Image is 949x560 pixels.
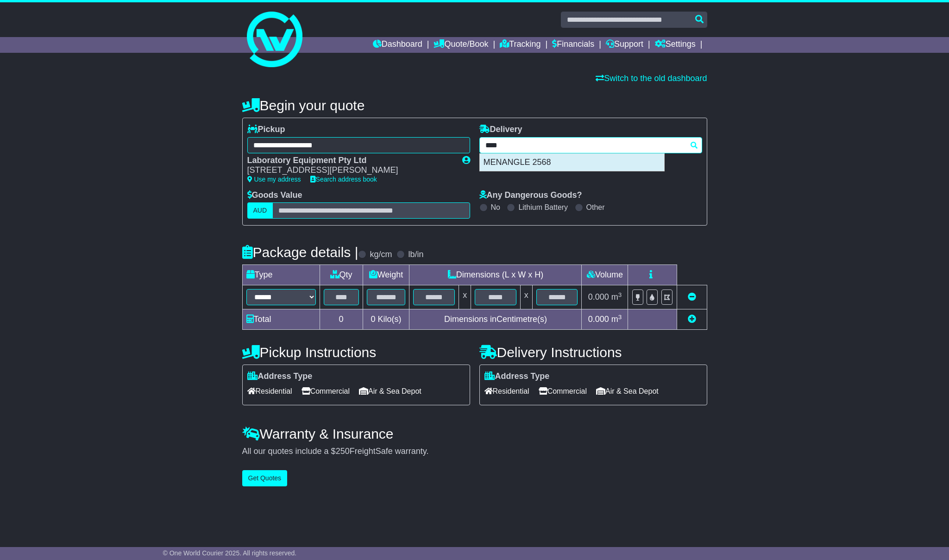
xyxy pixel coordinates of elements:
label: No [491,203,500,212]
label: Delivery [479,125,522,135]
a: Search address book [310,176,377,183]
a: Switch to the old dashboard [596,74,707,83]
td: x [459,285,471,309]
span: 250 [336,447,350,456]
label: Goods Value [247,190,302,201]
label: Other [586,203,605,212]
span: 0 [371,315,375,324]
h4: Begin your quote [242,98,707,113]
h4: Warranty & Insurance [242,426,707,441]
label: Address Type [247,371,313,382]
label: Pickup [247,125,285,135]
td: 0 [320,309,363,330]
td: Weight [363,265,409,285]
td: Volume [582,265,628,285]
td: x [520,285,532,309]
a: Remove this item [688,292,696,302]
td: Qty [320,265,363,285]
label: Address Type [484,371,550,382]
td: Dimensions in Centimetre(s) [409,309,582,330]
a: Use my address [247,176,301,183]
span: © One World Courier 2025. All rights reserved. [163,549,297,557]
td: Dimensions (L x W x H) [409,265,582,285]
typeahead: Please provide city [479,137,702,153]
span: Residential [247,384,292,398]
sup: 3 [618,291,622,298]
span: Commercial [302,384,350,398]
label: Lithium Battery [518,203,568,212]
td: Kilo(s) [363,309,409,330]
div: MENANGLE 2568 [480,154,664,171]
sup: 3 [618,314,622,321]
label: lb/in [408,250,423,260]
span: Residential [484,384,529,398]
div: All our quotes include a $ FreightSafe warranty. [242,447,707,457]
span: Air & Sea Depot [359,384,421,398]
span: 0.000 [588,315,609,324]
button: Get Quotes [242,470,288,486]
td: Type [242,265,320,285]
h4: Package details | [242,245,358,260]
h4: Delivery Instructions [479,345,707,360]
div: [STREET_ADDRESS][PERSON_NAME] [247,165,453,176]
label: kg/cm [370,250,392,260]
a: Settings [655,37,696,53]
div: Laboratory Equipment Pty Ltd [247,156,453,166]
label: AUD [247,202,273,219]
label: Any Dangerous Goods? [479,190,582,201]
a: Add new item [688,315,696,324]
h4: Pickup Instructions [242,345,470,360]
span: Air & Sea Depot [596,384,659,398]
a: Support [606,37,643,53]
span: m [611,292,622,302]
a: Tracking [500,37,540,53]
a: Financials [552,37,594,53]
a: Dashboard [373,37,422,53]
span: Commercial [539,384,587,398]
a: Quote/Book [434,37,488,53]
td: Total [242,309,320,330]
span: m [611,315,622,324]
span: 0.000 [588,292,609,302]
